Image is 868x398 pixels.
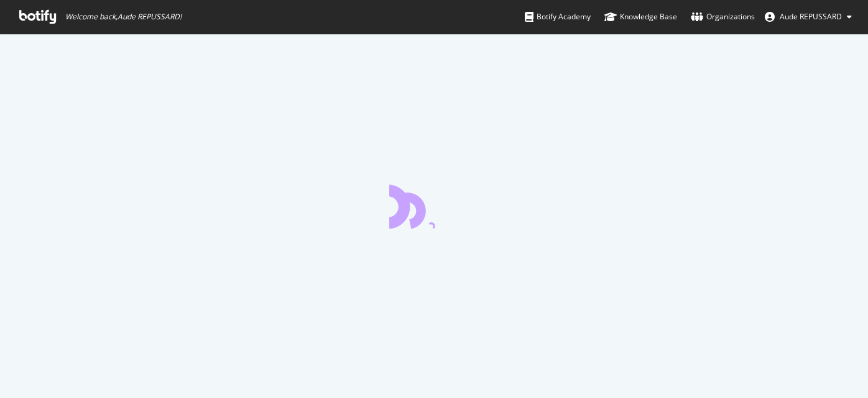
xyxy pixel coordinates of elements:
span: Welcome back, Aude REPUSSARD ! [65,12,182,22]
div: Organizations [691,11,755,23]
button: Aude REPUSSARD [755,7,862,27]
div: animation [389,184,479,229]
div: Knowledge Base [604,11,677,23]
span: Aude REPUSSARD [780,11,842,22]
div: Botify Academy [525,11,591,23]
